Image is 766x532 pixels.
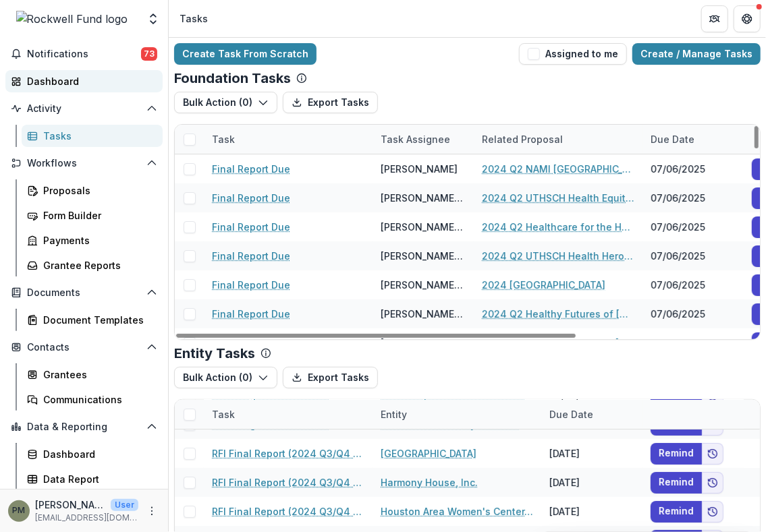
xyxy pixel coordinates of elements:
div: [DATE] [541,497,642,526]
span: Workflows [27,158,141,169]
div: Due Date [541,400,642,429]
div: Form Builder [43,208,152,223]
div: [DATE] [541,439,642,468]
div: Task [204,125,373,154]
div: Due Date [642,125,744,154]
div: 07/06/2025 [642,328,744,357]
button: Open entity switcher [144,5,163,32]
a: RFI Final Report (2024 Q3/Q4 Grantees) [212,475,364,490]
a: Tasks [22,125,163,147]
button: Open Workflows [5,152,163,174]
span: 73 [141,47,157,61]
button: Open Contacts [5,336,163,358]
button: Remind [651,501,702,523]
p: [EMAIL_ADDRESS][DOMAIN_NAME] [35,512,138,524]
button: Partners [701,5,728,32]
span: Activity [27,103,141,115]
button: Open Documents [5,282,163,303]
a: Dashboard [22,443,163,465]
p: Foundation Tasks [174,70,291,86]
button: Remind [651,443,702,465]
div: [PERSON_NAME][GEOGRAPHIC_DATA] [381,278,466,292]
p: [PERSON_NAME][GEOGRAPHIC_DATA] [35,498,105,512]
div: 07/06/2025 [642,299,744,328]
img: Rockwell Fund logo [16,11,128,27]
a: Final Report Due [212,307,290,321]
button: Remind [651,472,702,494]
div: Due Date [541,407,601,421]
button: Add to friends [702,501,723,523]
div: Payments [43,233,152,247]
button: Open Activity [5,98,163,119]
a: RFI Final Report (2024 Q3/Q4 Grantees) [212,446,364,461]
div: Related Proposal [474,125,642,154]
div: Task [204,132,243,146]
div: Due Date [642,132,703,146]
button: Open Data & Reporting [5,416,163,438]
a: Create / Manage Tasks [632,43,761,65]
div: Dashboard [43,447,152,461]
button: Add to friends [702,472,723,494]
div: Related Proposal [474,132,571,146]
div: Communications [43,392,152,407]
div: Task [204,407,243,421]
div: [PERSON_NAME][GEOGRAPHIC_DATA] [381,191,466,205]
div: [PERSON_NAME][GEOGRAPHIC_DATA] [381,249,466,263]
button: Add to friends [702,443,723,465]
div: Entity [373,400,541,429]
button: Export Tasks [283,92,378,113]
div: 07/06/2025 [642,154,744,183]
a: Houston Area Women's Center, Inc. [381,504,533,519]
div: Patrick Moreno-Covington [13,506,26,515]
span: Notifications [27,49,141,60]
span: Data & Reporting [27,421,141,433]
div: Task Assignee [373,125,474,154]
div: Data Report [43,472,152,486]
a: RFI Final Report (2024 Q3/Q4 Grantees) [212,504,364,519]
div: Proposals [43,183,152,198]
button: Bulk Action (0) [174,92,277,113]
p: Entity Tasks [174,345,255,361]
button: Get Help [734,5,761,32]
a: Data Report [22,468,163,490]
a: Grantee Reports [22,254,163,276]
nav: breadcrumb [174,9,213,28]
div: Dashboard [27,74,152,88]
a: Harmony House, Inc. [381,475,478,490]
a: Communications [22,388,163,411]
span: Documents [27,287,141,299]
div: Task [204,400,373,429]
a: Grantees [22,363,163,386]
a: Proposals [22,179,163,202]
div: Grantees [43,367,152,382]
div: [PERSON_NAME] [381,162,458,176]
a: 2024 Q2 NAMI [GEOGRAPHIC_DATA] [482,162,634,176]
a: Form Builder [22,204,163,227]
a: 2024 Q2 Healthcare for the Homeless Houston [482,220,634,234]
button: Export Tasks [283,367,378,388]
div: Task Assignee [373,132,458,146]
a: 2024 [GEOGRAPHIC_DATA] [482,278,605,292]
a: [GEOGRAPHIC_DATA] [381,446,476,461]
a: 2024 Q2 UTHSCH Health Heroes Program [482,249,634,263]
a: Final Report Due [212,278,290,292]
div: Grantee Reports [43,258,152,272]
a: Final Report Due [212,249,290,263]
a: Final Report Due [212,191,290,205]
div: [PERSON_NAME][GEOGRAPHIC_DATA] [381,307,466,321]
a: 2024 Q2 Healthy Futures of [US_STATE] [482,307,634,321]
a: Create Task From Scratch [174,43,317,65]
button: More [144,503,160,519]
a: Final Report Due [212,162,290,176]
div: 07/06/2025 [642,183,744,212]
button: Bulk Action (0) [174,367,277,388]
div: [PERSON_NAME][GEOGRAPHIC_DATA] [381,220,466,234]
div: [DATE] [541,468,642,497]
